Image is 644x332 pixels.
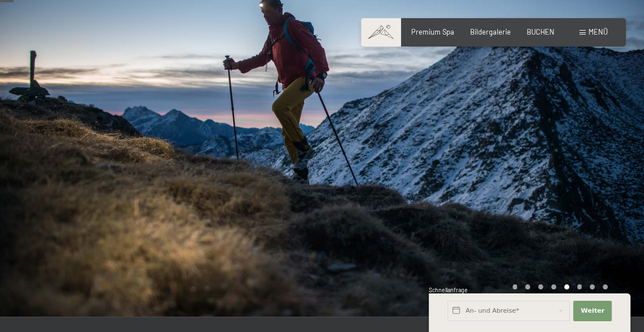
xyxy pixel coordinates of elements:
button: Weiter [573,301,612,321]
a: BUCHEN [527,27,555,36]
div: Carousel Pagination [509,284,608,289]
div: Carousel Page 6 [577,284,582,289]
span: Menü [588,27,608,36]
div: Carousel Page 8 [603,284,608,289]
span: Weiter [581,306,604,316]
div: Carousel Page 5 (Current Slide) [564,284,569,289]
a: Premium Spa [411,27,454,36]
div: Carousel Page 4 [551,284,556,289]
div: Carousel Page 7 [590,284,595,289]
span: Schnellanfrage [429,287,468,293]
div: Carousel Page 1 [513,284,518,289]
div: Carousel Page 3 [538,284,543,289]
div: Carousel Page 2 [525,284,530,289]
a: Bildergalerie [470,27,511,36]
